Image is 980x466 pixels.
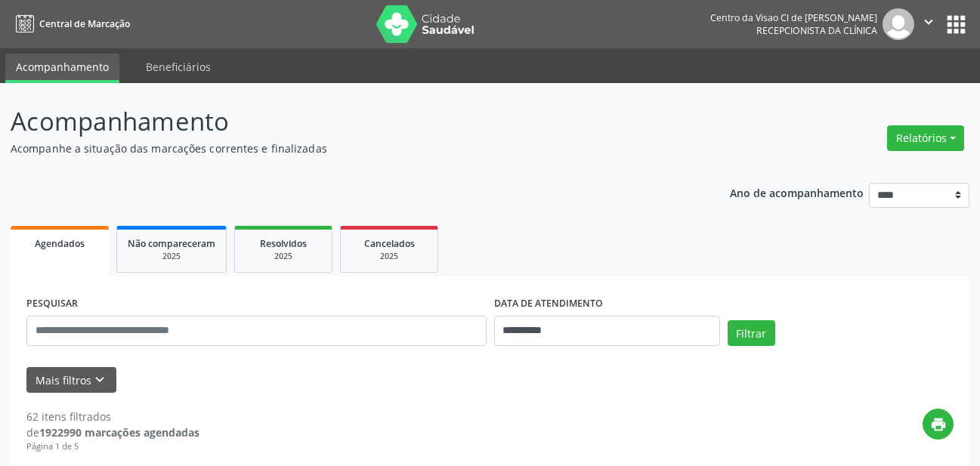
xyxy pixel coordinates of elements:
[756,24,877,37] span: Recepcionista da clínica
[11,140,682,156] p: Acompanhe a situação das marcações correntes e finalizadas
[494,292,603,316] label: DATA DE ATENDIMENTO
[11,11,130,36] a: Central de Marcação
[26,292,78,316] label: PESQUISAR
[5,54,119,83] a: Acompanhamento
[26,367,116,393] button: Mais filtroskeyboard_arrow_down
[943,11,969,38] button: apps
[26,440,199,453] div: Página 1 de 5
[883,8,914,40] img: img
[730,183,864,202] p: Ano de acompanhamento
[364,237,415,250] span: Cancelados
[923,409,954,440] button: print
[128,251,215,262] div: 2025
[887,125,964,151] button: Relatórios
[260,237,307,250] span: Resolvidos
[930,416,947,433] i: print
[920,14,937,30] i: 
[26,409,199,424] div: 62 itens filtrados
[710,11,877,24] div: Centro da Visao Cl de [PERSON_NAME]
[128,237,215,250] span: Não compareceram
[351,251,427,262] div: 2025
[91,372,108,388] i: keyboard_arrow_down
[26,424,199,440] div: de
[39,425,199,440] strong: 1922990 marcações agendadas
[35,237,85,250] span: Agendados
[39,17,130,30] span: Central de Marcação
[914,8,943,40] button: 
[11,103,682,140] p: Acompanhamento
[135,54,221,80] a: Beneficiários
[728,320,775,346] button: Filtrar
[246,251,321,262] div: 2025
